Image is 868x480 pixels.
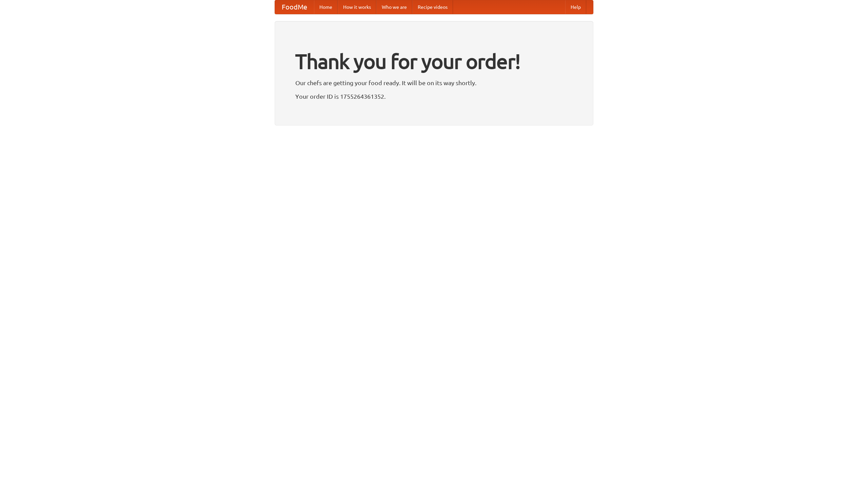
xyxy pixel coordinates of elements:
a: Home [314,0,338,14]
p: Your order ID is 1755264361352. [295,91,573,101]
a: How it works [338,0,376,14]
a: Recipe videos [412,0,453,14]
a: Help [565,0,586,14]
a: FoodMe [275,0,314,14]
a: Who we are [376,0,412,14]
h1: Thank you for your order! [295,45,573,78]
p: Our chefs are getting your food ready. It will be on its way shortly. [295,78,573,88]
